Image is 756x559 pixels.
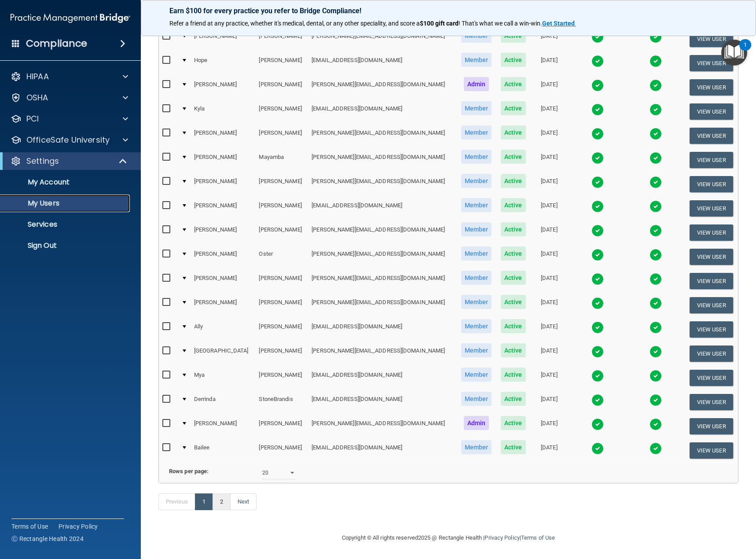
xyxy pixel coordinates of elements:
a: HIPAA [11,71,128,82]
span: Active [501,392,526,406]
img: tick.e7d51cea.svg [650,249,662,261]
span: Member [461,150,492,164]
a: OSHA [11,92,128,103]
img: tick.e7d51cea.svg [591,273,604,285]
img: tick.e7d51cea.svg [591,31,604,43]
span: Active [501,101,526,115]
td: Oster [255,245,308,269]
td: [DATE] [530,342,569,366]
img: tick.e7d51cea.svg [650,370,662,382]
td: [DATE] [530,148,569,172]
p: Settings [26,156,59,166]
td: [PERSON_NAME][EMAIL_ADDRESS][DOMAIN_NAME] [308,27,456,51]
span: Active [501,319,526,333]
td: [DATE] [530,196,569,221]
img: tick.e7d51cea.svg [650,442,662,455]
td: [DATE] [530,221,569,245]
img: PMB logo [11,9,130,27]
span: ! That's what we call a win-win. [459,20,542,27]
img: tick.e7d51cea.svg [650,321,662,334]
a: Terms of Use [11,522,48,531]
td: [PERSON_NAME] [191,148,256,172]
td: [EMAIL_ADDRESS][DOMAIN_NAME] [308,51,456,75]
td: Kyla [191,99,256,124]
img: tick.e7d51cea.svg [591,152,604,164]
p: Sign Out [6,241,126,250]
p: OSHA [26,92,48,103]
td: [PERSON_NAME][EMAIL_ADDRESS][DOMAIN_NAME] [308,221,456,245]
span: Active [501,416,526,430]
a: Settings [11,156,128,166]
img: tick.e7d51cea.svg [591,224,604,237]
td: [DATE] [530,269,569,293]
span: Active [501,77,526,91]
img: tick.e7d51cea.svg [650,346,662,358]
td: [GEOGRAPHIC_DATA] [191,342,256,366]
span: Ⓒ Rectangle Health 2024 [11,534,84,543]
button: View User [690,128,733,144]
td: [PERSON_NAME] [255,269,308,293]
td: [PERSON_NAME] [191,124,256,148]
p: My Users [6,199,126,208]
p: Earn $100 for every practice you refer to Bridge Compliance! [169,7,727,15]
span: Member [461,392,492,406]
span: Refer a friend at any practice, whether it's medical, dental, or any other speciality, and score a [169,20,420,27]
span: Member [461,246,492,261]
img: tick.e7d51cea.svg [650,224,662,237]
span: Active [501,246,526,261]
p: PCI [26,114,39,124]
td: [PERSON_NAME] [255,438,308,462]
td: [DATE] [530,293,569,317]
span: Member [461,440,492,454]
td: [DATE] [530,366,569,390]
td: [PERSON_NAME] [191,27,256,51]
td: [EMAIL_ADDRESS][DOMAIN_NAME] [308,366,456,390]
span: Active [501,271,526,285]
button: View User [690,79,733,96]
td: [PERSON_NAME][EMAIL_ADDRESS][DOMAIN_NAME] [308,124,456,148]
a: OfficeSafe University [11,135,128,145]
td: [PERSON_NAME] [191,196,256,221]
span: Member [461,125,492,140]
img: tick.e7d51cea.svg [591,297,604,309]
span: Admin [464,416,489,430]
img: tick.e7d51cea.svg [650,103,662,116]
td: [PERSON_NAME] [255,414,308,438]
td: [PERSON_NAME] [191,293,256,317]
td: [EMAIL_ADDRESS][DOMAIN_NAME] [308,438,456,462]
img: tick.e7d51cea.svg [591,55,604,67]
td: [PERSON_NAME] [255,172,308,196]
img: tick.e7d51cea.svg [650,200,662,213]
td: [PERSON_NAME] [255,293,308,317]
span: Active [501,440,526,454]
span: Active [501,53,526,67]
span: Active [501,222,526,236]
img: tick.e7d51cea.svg [650,31,662,43]
img: tick.e7d51cea.svg [650,176,662,188]
td: [PERSON_NAME] [255,75,308,99]
img: tick.e7d51cea.svg [650,55,662,67]
img: tick.e7d51cea.svg [591,128,604,140]
td: [EMAIL_ADDRESS][DOMAIN_NAME] [308,99,456,124]
img: tick.e7d51cea.svg [650,418,662,430]
a: Privacy Policy [59,522,98,531]
td: [PERSON_NAME] [191,172,256,196]
img: tick.e7d51cea.svg [650,79,662,92]
td: StoneBrandis [255,390,308,414]
button: View User [690,55,733,71]
button: View User [690,31,733,47]
td: [PERSON_NAME] [191,75,256,99]
td: Derrinda [191,390,256,414]
span: Active [501,368,526,382]
td: [PERSON_NAME][EMAIL_ADDRESS][DOMAIN_NAME] [308,148,456,172]
a: PCI [11,114,128,124]
td: [PERSON_NAME] [255,366,308,390]
span: Member [461,53,492,67]
span: Active [501,150,526,164]
td: [DATE] [530,51,569,75]
span: Active [501,198,526,212]
img: tick.e7d51cea.svg [650,394,662,406]
span: Active [501,174,526,188]
td: [DATE] [530,390,569,414]
button: View User [690,103,733,120]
